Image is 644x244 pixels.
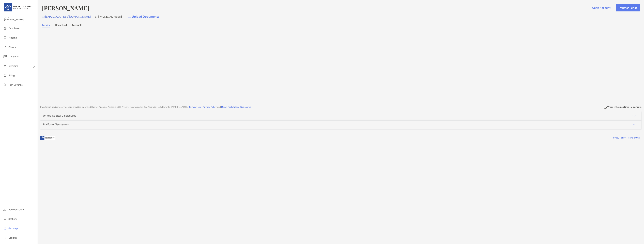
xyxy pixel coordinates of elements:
img: get-help icon [3,226,7,230]
div: Platform Disclosures [43,123,69,126]
span: Add New Client [8,208,25,211]
p: [EMAIL_ADDRESS][DOMAIN_NAME] [45,15,91,19]
img: transfers icon [3,54,7,58]
span: Get Help [8,227,18,230]
img: firm-settings icon [3,83,7,87]
img: logout icon [3,236,7,240]
img: Phone Icon [95,15,97,18]
img: icon arrow [632,114,636,118]
a: Privacy Policy [203,106,217,108]
img: button icon [128,16,131,18]
img: Email Icon [42,16,44,18]
img: settings icon [3,217,7,221]
a: Privacy Policy [612,137,626,139]
img: billing icon [3,73,7,77]
a: Model Marketplace Disclosures [221,106,251,108]
h4: [PERSON_NAME] [42,4,89,12]
a: Terms of Use [627,137,640,139]
div: United Capital Disclosures [43,114,76,117]
a: Terms of Use [189,106,201,108]
a: Accounts [72,24,82,27]
img: add_new_client icon [3,207,7,211]
span: Log out [8,236,17,239]
p: Investment advisory services are provided by United Capital Financial Advisors, LLC . This site i... [40,106,251,108]
img: pipeline icon [3,36,7,40]
span: Firm Settings [8,83,23,86]
span: Clients [8,46,16,49]
span: Settings [8,218,17,220]
p: Your information is secure [607,106,641,109]
p: [PHONE_NUMBER] [98,15,122,19]
img: icon arrow [632,123,636,127]
button: Open Account [590,4,613,11]
span: [PERSON_NAME]! [4,18,36,21]
img: investing icon [3,64,7,68]
span: Pipeline [8,36,17,39]
img: dashboard icon [3,26,7,30]
button: Transfer Funds [616,4,640,11]
a: Household [55,24,67,27]
img: company logo [40,134,55,142]
span: Dashboard [8,27,20,30]
a: Activity [42,24,50,27]
span: Investing [8,65,18,67]
span: Transfers [8,55,19,58]
img: United Capital Logo [4,1,34,13]
img: clients icon [3,45,7,49]
span: Billing [8,74,15,77]
a: Upload Documents [126,13,162,20]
